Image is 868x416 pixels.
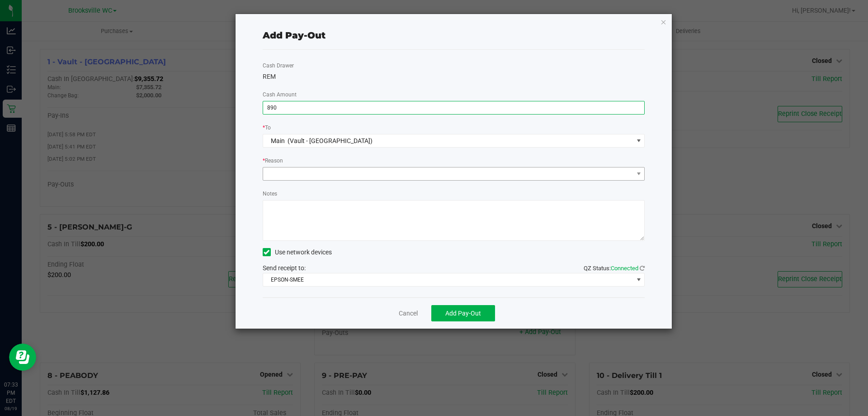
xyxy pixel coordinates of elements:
button: Add Pay-Out [431,305,495,321]
div: Add Pay-Out [263,29,325,42]
span: Main [271,137,285,144]
a: Cancel [399,309,418,318]
span: Cash Amount [263,91,297,98]
span: (Vault - [GEOGRAPHIC_DATA]) [288,137,373,144]
span: EPSON-SMEE [263,273,633,286]
label: Reason [263,157,283,165]
div: REM [263,72,645,81]
iframe: Resource center [9,344,36,371]
span: Connected [611,265,638,272]
span: Add Pay-Out [445,310,481,317]
label: Use network devices [263,248,332,257]
span: QZ Status: [584,265,645,272]
span: Send receipt to: [263,264,306,272]
label: Notes [263,190,277,198]
label: To [263,124,271,132]
label: Cash Drawer [263,62,294,70]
